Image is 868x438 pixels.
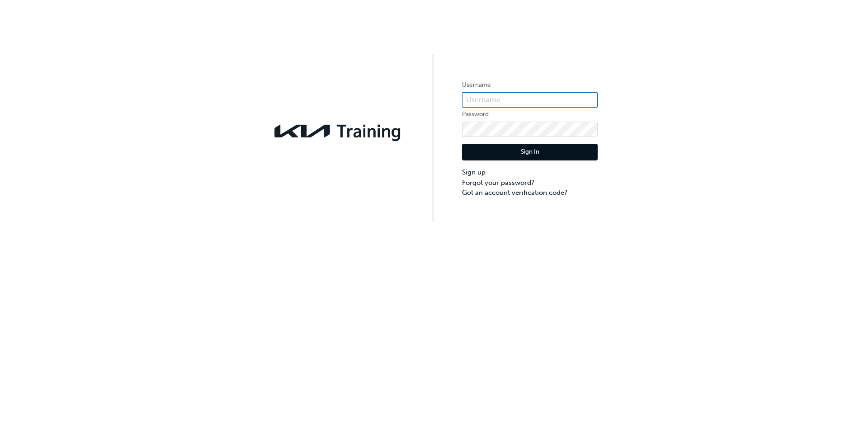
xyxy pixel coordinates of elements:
label: Password [462,109,598,120]
a: Sign up [462,167,598,178]
a: Got an account verification code? [462,188,598,198]
input: Username [462,92,598,108]
a: Forgot your password? [462,178,598,188]
img: kia-training [270,119,406,143]
label: Username [462,80,598,90]
button: Sign In [462,144,598,161]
